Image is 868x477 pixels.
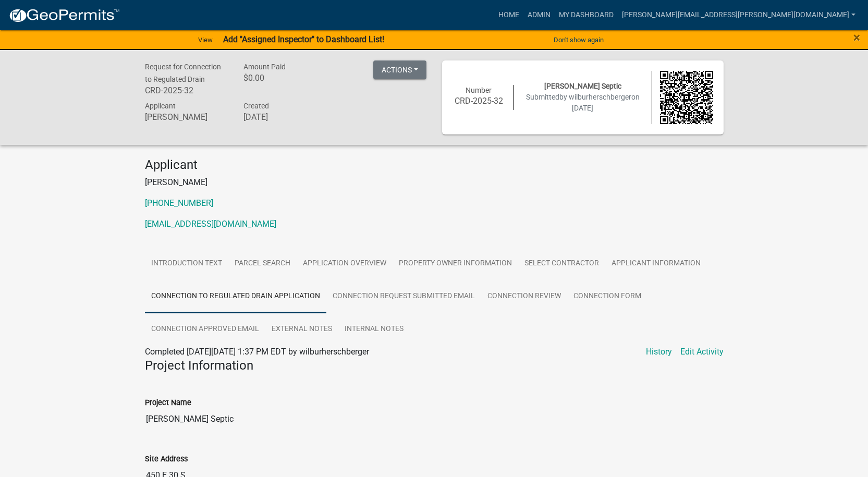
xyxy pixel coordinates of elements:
[145,102,176,110] span: Applicant
[853,30,860,45] span: ×
[145,85,228,95] h6: CRD-2025-32
[494,5,523,25] a: Home
[243,73,327,83] h6: $0.00
[243,102,269,110] span: Created
[680,346,724,358] a: Edit Activity
[145,198,213,208] a: [PHONE_NUMBER]
[853,31,860,44] button: Close
[373,60,426,79] button: Actions
[618,5,860,25] a: [PERSON_NAME][EMAIL_ADDRESS][PERSON_NAME][DOMAIN_NAME]
[145,313,265,346] a: Connection Approved Email
[145,112,228,122] h6: [PERSON_NAME]
[228,247,297,280] a: Parcel search
[145,358,724,373] h4: Project Information
[145,280,326,313] a: Connection to Regulated Drain Application
[243,112,327,122] h6: [DATE]
[660,71,713,124] img: QR code
[549,31,608,48] button: Don't show again
[243,63,286,71] span: Amount Paid
[145,219,276,229] a: [EMAIL_ADDRESS][DOMAIN_NAME]
[555,5,618,25] a: My Dashboard
[194,31,217,48] a: View
[567,280,647,313] a: Connection Form
[145,176,724,189] p: [PERSON_NAME]
[145,157,724,173] h4: Applicant
[145,247,228,280] a: Introduction Text
[145,399,191,407] label: Project Name
[559,93,631,101] span: by wilburherschberger
[453,96,506,106] h6: CRD-2025-32
[605,247,707,280] a: Applicant Information
[526,93,640,112] span: Submitted on [DATE]
[297,247,393,280] a: Application Overview
[265,313,338,346] a: External Notes
[393,247,518,280] a: Property Owner Information
[481,280,567,313] a: Connection Review
[338,313,410,346] a: Internal Notes
[145,63,221,83] span: Request for Connection to Regulated Drain
[646,346,672,358] a: History
[326,280,481,313] a: Connection Request Submitted Email
[145,347,369,357] span: Completed [DATE][DATE] 1:37 PM EDT by wilburherschberger
[523,5,555,25] a: Admin
[544,82,621,90] span: [PERSON_NAME] Septic
[145,456,188,463] label: Site Address
[466,86,492,94] span: Number
[518,247,605,280] a: Select contractor
[223,34,384,44] strong: Add "Assigned Inspector" to Dashboard List!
